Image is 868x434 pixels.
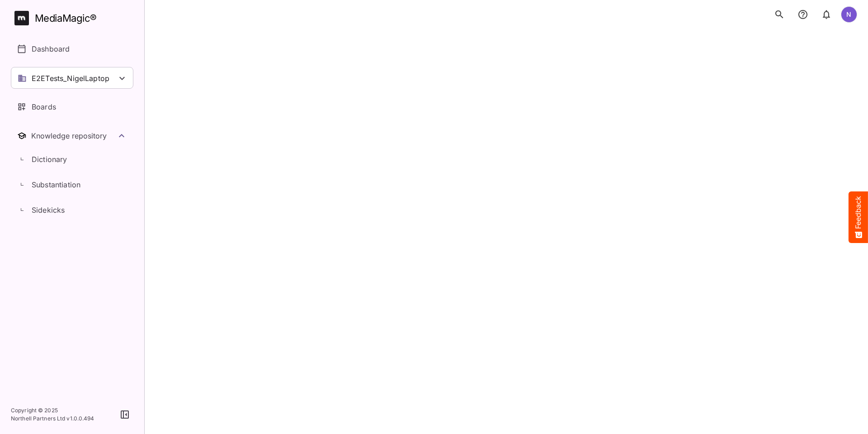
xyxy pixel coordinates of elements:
[32,73,109,84] p: E2ETests_NigelLaptop
[11,199,133,221] a: Sidekicks
[11,406,94,415] p: Copyright © 2025
[11,415,94,423] p: Northell Partners Ltd v 1.0.0.494
[11,125,133,147] button: Toggle Knowledge repository
[32,205,65,215] p: Sidekicks
[817,5,835,24] button: notifications
[35,11,97,26] div: MediaMagic ®
[31,131,116,140] div: Knowledge repository
[770,5,788,24] button: search
[32,179,80,190] p: Substantiation
[11,96,133,118] a: Boards
[849,191,868,243] button: Feedback
[32,154,67,165] p: Dictionary
[11,148,133,170] a: Dictionary
[32,101,56,112] p: Boards
[11,38,133,60] a: Dashboard
[841,6,857,23] div: N
[11,174,133,196] a: Substantiation
[32,43,70,54] p: Dashboard
[11,125,133,223] nav: Knowledge repository
[794,5,812,24] button: notifications
[14,11,133,25] a: MediaMagic®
